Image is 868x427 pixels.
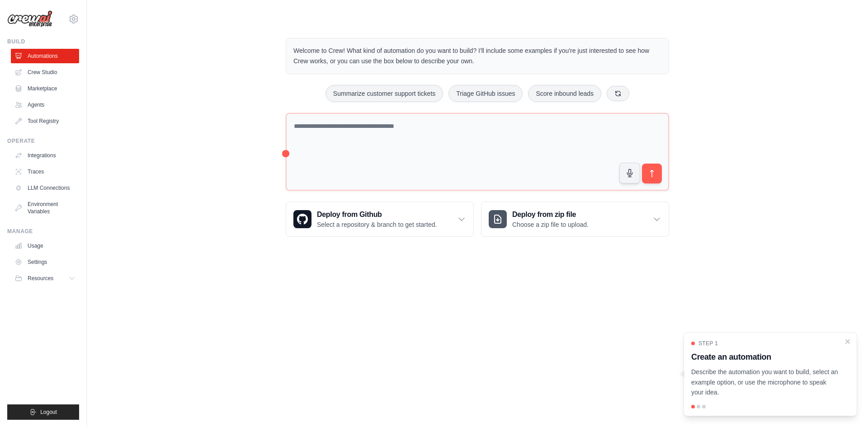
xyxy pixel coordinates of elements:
a: Integrations [11,148,79,163]
a: Automations [11,49,79,63]
a: Environment Variables [11,197,79,219]
a: Tool Registry [11,114,79,128]
div: Build [7,38,79,45]
p: Welcome to Crew! What kind of automation do you want to build? I'll include some examples if you'... [293,46,661,66]
h3: Deploy from Github [317,209,437,220]
div: Operate [7,137,79,145]
a: Agents [11,98,79,112]
p: Choose a zip file to upload. [512,220,589,229]
a: LLM Connections [11,181,79,195]
button: Logout [7,404,79,420]
h3: Create an automation [691,351,839,363]
p: Select a repository & branch to get started. [317,220,437,229]
div: Manage [7,228,79,235]
button: Triage GitHub issues [448,85,523,102]
button: Resources [11,271,79,286]
h3: Deploy from zip file [512,209,589,220]
span: Resources [28,275,53,282]
img: Logo [7,10,52,28]
a: Settings [11,255,79,269]
a: Traces [11,164,79,179]
a: Usage [11,239,79,253]
button: Score inbound leads [528,85,601,102]
span: Step 1 [698,340,718,347]
button: Summarize customer support tickets [325,85,443,102]
a: Crew Studio [11,65,79,80]
a: Marketplace [11,81,79,96]
button: Close walkthrough [844,338,851,345]
iframe: Chat Widget [823,384,868,427]
span: Logout [40,408,57,416]
p: Describe the automation you want to build, select an example option, or use the microphone to spe... [691,367,839,398]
